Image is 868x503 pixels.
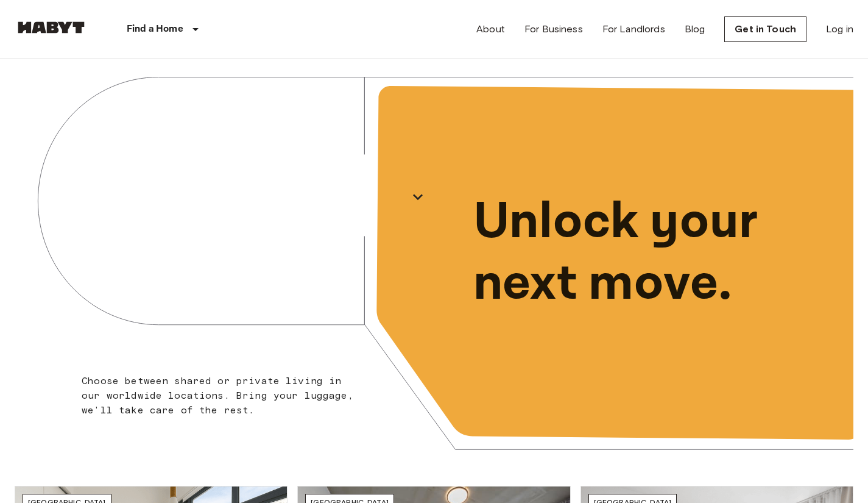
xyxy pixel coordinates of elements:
[82,374,358,418] p: Choose between shared or private living in our worldwide locations. Bring your luggage, we'll tak...
[826,22,853,37] a: Log in
[473,191,834,315] p: Unlock your next move.
[524,22,583,37] a: For Business
[724,16,806,42] a: Get in Touch
[476,22,505,37] a: About
[15,21,88,34] img: Habyt
[127,22,183,37] p: Find a Home
[602,22,665,37] a: For Landlords
[685,22,705,37] a: Blog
